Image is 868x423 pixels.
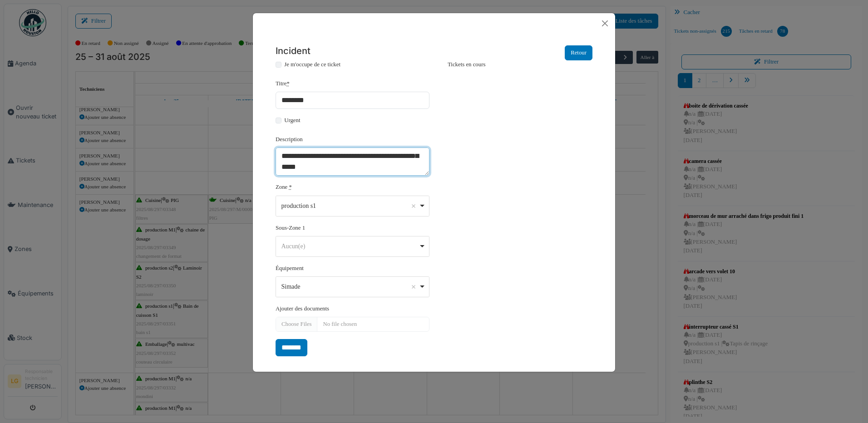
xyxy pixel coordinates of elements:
[286,80,289,87] abbr: Requis
[565,45,592,60] button: Retour
[276,135,303,144] label: Description
[281,201,419,211] div: production s1
[281,241,419,251] div: Aucun(e)
[276,224,305,232] label: Sous-Zone 1
[276,45,311,57] h5: Incident
[276,305,329,313] label: Ajouter des documents
[284,60,340,69] label: Je m'occupe de ce ticket
[439,60,592,69] label: Tickets en cours
[409,202,418,211] button: Remove item: '11107'
[276,79,290,88] label: Titre
[281,282,419,291] div: Simade
[409,282,418,291] button: Remove item: '140948'
[598,17,612,30] button: Close
[276,264,304,273] label: Équipement
[289,184,292,190] abbr: required
[284,116,300,125] label: Urgent
[276,183,287,192] label: Zone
